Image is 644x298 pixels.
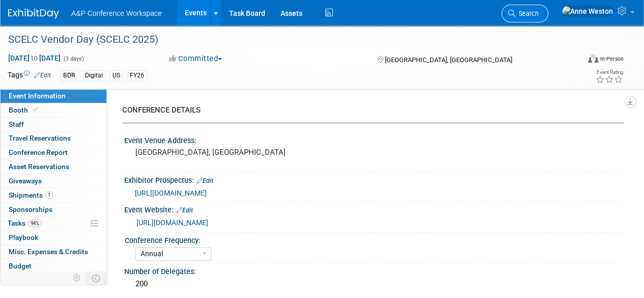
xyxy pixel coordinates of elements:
[135,148,321,157] pre: [GEOGRAPHIC_DATA], [GEOGRAPHIC_DATA]
[136,219,208,227] a: [URL][DOMAIN_NAME]
[122,105,616,116] div: CONFERENCE DETAILS
[8,9,59,19] img: ExhibitDay
[9,162,69,171] span: Asset Reservations
[45,191,53,199] span: 1
[384,56,512,64] span: [GEOGRAPHIC_DATA], [GEOGRAPHIC_DATA]
[1,188,106,202] a: Shipments1
[30,54,39,62] span: to
[165,53,226,64] button: Committed
[28,220,42,227] span: 94%
[9,262,32,270] span: Budget
[1,131,106,145] a: Travel Reservations
[1,103,106,117] a: Booth
[68,272,86,285] td: Personalize Event Tab Strip
[9,106,40,114] span: Booth
[1,259,106,273] a: Budget
[82,70,106,81] div: Digital
[8,53,61,63] span: [DATE] [DATE]
[9,148,68,156] span: Conference Report
[1,160,106,174] a: Asset Reservations
[34,72,51,79] a: Edit
[9,134,71,142] span: Travel Reservations
[1,89,106,103] a: Event Information
[109,70,123,81] div: US
[124,264,624,277] div: Number of Delegates:
[124,173,624,186] div: Exhibitor Prospectus:
[9,177,42,185] span: Giveaways
[1,146,106,159] a: Conference Report
[1,245,106,259] a: Misc. Expenses & Credits
[8,70,51,82] td: Tags
[63,56,84,62] span: (3 days)
[515,10,539,17] span: Search
[501,5,548,22] a: Search
[125,233,619,246] div: Conference Frequency:
[562,6,613,17] img: Anne Weston
[534,53,624,68] div: Event Format
[60,70,78,81] div: BDR
[127,70,147,81] div: FY26
[1,231,106,245] a: Playbook
[9,120,24,128] span: Staff
[596,70,623,75] div: Event Rating
[124,133,624,146] div: Event Venue Address:
[9,92,66,100] span: Event Information
[176,207,193,214] a: Edit
[1,118,106,131] a: Staff
[1,174,106,188] a: Giveaways
[9,205,52,213] span: Sponsorships
[9,248,88,256] span: Misc. Expenses & Credits
[132,276,616,292] div: 200
[33,107,38,113] i: Booth reservation complete
[197,177,213,184] a: Edit
[5,31,571,49] div: SCELC Vendor Day (SCELC 2025)
[135,189,207,197] a: [URL][DOMAIN_NAME]
[1,203,106,216] a: Sponsorships
[71,9,162,17] span: A&P Conference Workspace
[588,55,598,63] img: Format-Inperson.png
[9,191,53,199] span: Shipments
[8,219,42,227] span: Tasks
[124,202,624,215] div: Event Website:
[600,55,624,63] div: In-Person
[86,272,107,285] td: Toggle Event Tabs
[1,216,106,230] a: Tasks94%
[9,233,38,241] span: Playbook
